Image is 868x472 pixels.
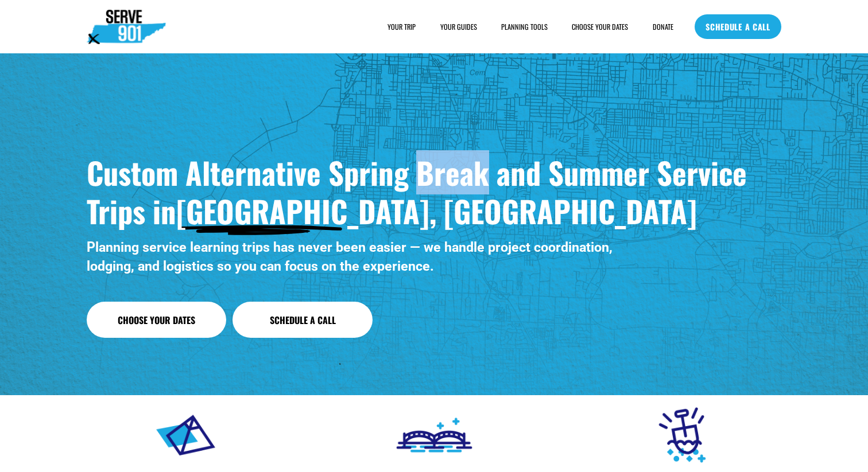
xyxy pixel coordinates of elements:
[87,302,226,338] a: Choose Your Dates
[87,239,616,274] strong: Planning service learning trips has never been easier — we handle project coordination, lodging, ...
[176,189,697,233] strong: [GEOGRAPHIC_DATA], [GEOGRAPHIC_DATA]
[501,22,548,32] span: PLANNING TOOLS
[387,22,416,32] span: YOUR TRIP
[572,21,628,33] a: CHOOSE YOUR DATES
[387,21,416,33] a: folder dropdown
[440,21,477,33] a: YOUR GUIDES
[87,10,166,44] img: Serve901
[501,21,548,33] a: folder dropdown
[87,150,754,233] strong: Custom Alternative Spring Break and Summer Service Trips in
[232,302,372,338] a: Schedule a Call
[695,14,781,40] a: SCHEDULE A CALL
[653,21,673,33] a: DONATE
